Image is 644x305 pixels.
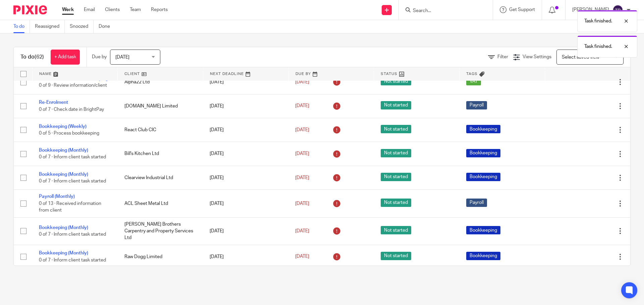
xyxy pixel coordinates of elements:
[39,107,104,112] span: 0 of 7 · Check date in BrightPay
[20,54,44,61] h1: To do
[295,254,309,259] span: [DATE]
[70,20,94,33] a: Snoozed
[295,201,309,206] span: [DATE]
[203,166,288,189] td: [DATE]
[13,20,30,33] a: To do
[381,199,411,207] span: Not started
[203,217,288,245] td: [DATE]
[35,20,65,33] a: Reassigned
[295,104,309,108] span: [DATE]
[99,20,115,33] a: Done
[295,151,309,156] span: [DATE]
[203,142,288,166] td: [DATE]
[584,18,612,24] p: Task finished.
[39,100,68,105] a: Re-Enrolment
[466,199,487,207] span: Payroll
[92,54,107,60] p: Due by
[381,125,411,133] span: Not started
[39,201,101,213] span: 0 of 13 · Received information from client
[203,94,288,118] td: [DATE]
[51,50,80,65] a: + Add task
[295,229,309,233] span: [DATE]
[39,232,106,237] span: 0 of 7 · Inform client task started
[466,125,500,133] span: Bookkeeping
[62,6,74,13] a: Work
[118,217,203,245] td: [PERSON_NAME] Brothers Carpentry and Property Services Ltd
[466,173,500,181] span: Bookkeeping
[39,225,88,230] a: Bookkeeping (Monthly)
[118,190,203,217] td: ACL Sheet Metal Ltd
[151,6,168,13] a: Reports
[39,148,88,153] a: Bookkeeping (Monthly)
[381,252,411,260] span: Not started
[118,94,203,118] td: [DOMAIN_NAME] Limited
[466,226,500,234] span: Bookkeeping
[466,252,500,260] span: Bookkeeping
[39,251,88,255] a: Bookkeeping (Monthly)
[466,72,478,76] span: Tags
[118,70,203,94] td: Alpha22 Ltd
[381,226,411,234] span: Not started
[39,172,88,177] a: Bookkeeping (Monthly)
[466,149,500,157] span: Bookkeeping
[381,101,411,109] span: Not started
[13,5,47,14] img: Pixie
[295,128,309,132] span: [DATE]
[203,245,288,269] td: [DATE]
[295,175,309,180] span: [DATE]
[39,155,106,160] span: 0 of 7 · Inform client task started
[584,43,612,50] p: Task finished.
[39,258,106,262] span: 0 of 7 · Inform client task started
[39,179,106,183] span: 0 of 7 · Inform client task started
[295,80,309,84] span: [DATE]
[130,6,141,13] a: Team
[118,166,203,189] td: Clearview Industrial Ltd
[39,83,107,88] span: 0 of 9 · Review information/client
[466,77,481,85] span: VAT
[203,70,288,94] td: [DATE]
[39,131,99,136] span: 0 of 5 · Process bookkeeping
[115,55,129,60] span: [DATE]
[118,245,203,269] td: Raw Dogg Limited
[612,5,623,15] img: svg%3E
[381,173,411,181] span: Not started
[39,194,75,199] a: Payroll (Monthly)
[39,124,87,129] a: Bookkeeping (Weekly)
[203,118,288,142] td: [DATE]
[381,149,411,157] span: Not started
[381,77,411,85] span: Not started
[84,6,95,13] a: Email
[203,190,288,217] td: [DATE]
[39,76,108,81] a: VAT Return - Client Bookkeeping
[562,55,599,60] span: Select saved view
[105,6,120,13] a: Clients
[118,142,203,166] td: Bill's Kitchen Ltd
[118,118,203,142] td: React Club CIC
[466,101,487,109] span: Payroll
[35,54,44,60] span: (62)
